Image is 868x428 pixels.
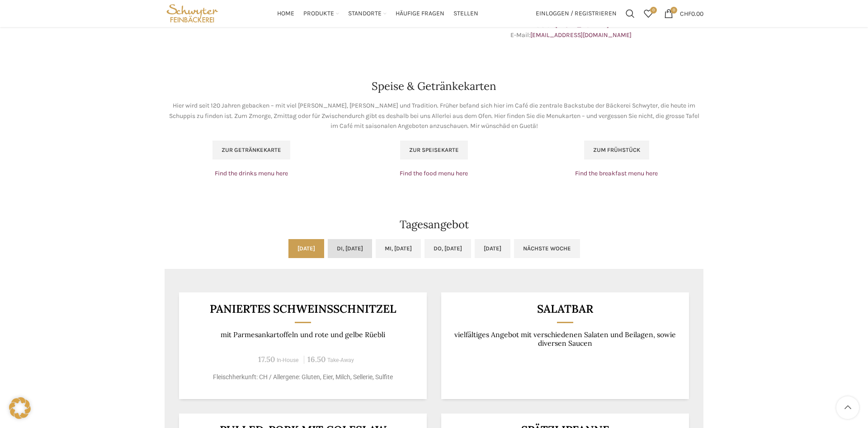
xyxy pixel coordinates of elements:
a: Produkte [303,5,339,23]
a: Suchen [621,5,639,23]
span: 0 [650,7,657,14]
a: [PHONE_NUMBER] [555,21,609,29]
p: Telefon: E-Mail: [439,20,703,41]
h2: Tagesangebot [165,219,703,230]
a: Häufige Fragen [396,5,444,23]
a: Site logo [165,9,220,17]
a: 0 [639,5,657,23]
h3: Salatbar [453,303,678,315]
a: [DATE] [475,239,510,258]
p: Hier wird seit 120 Jahren gebacken – mit viel [PERSON_NAME], [PERSON_NAME] und Tradition. Früher ... [165,101,703,131]
span: Zum Frühstück [593,146,640,154]
a: 0 CHF0.00 [660,5,708,23]
p: Fleischherkunft: CH / Allergene: Gluten, Eier, Milch, Sellerie, Sulfite [190,372,416,382]
a: Di, [DATE] [328,239,372,258]
p: vielfältiges Angebot mit verschiedenen Salaten und Beilagen, sowie diversen Saucen [453,330,678,348]
a: Einloggen / Registrieren [531,5,621,23]
span: 17.50 [258,354,275,364]
span: Stellen [453,9,478,18]
span: 16.50 [307,354,325,364]
span: In-House [277,357,299,363]
span: Zur Speisekarte [409,146,459,154]
span: CHF [680,9,691,17]
bdi: 0.00 [680,9,703,17]
a: Standorte [348,5,387,23]
span: Standorte [348,9,382,18]
div: Main navigation [225,5,531,23]
a: Scroll to top button [836,396,859,419]
span: 0 [670,7,677,14]
p: mit Parmesankartoffeln und rote und gelbe Rüebli [190,330,416,339]
span: Zur Getränkekarte [222,146,281,154]
a: Nächste Woche [514,239,580,258]
a: Find the breakfast menu here [575,169,658,177]
span: Einloggen / Registrieren [536,10,617,17]
a: Home [277,5,294,23]
a: Zur Speisekarte [400,141,468,160]
span: Häufige Fragen [396,9,444,18]
h2: Speise & Getränkekarten [165,81,703,92]
a: Find the drinks menu here [215,169,288,177]
h3: Paniertes Schweinsschnitzel [190,303,416,315]
span: Take-Away [327,357,354,363]
span: Home [277,9,294,18]
div: Meine Wunschliste [639,5,657,23]
a: [EMAIL_ADDRESS][DOMAIN_NAME] [530,31,632,39]
a: Zur Getränkekarte [212,141,290,160]
a: Stellen [453,5,478,23]
a: Zum Frühstück [584,141,649,160]
a: [DATE] [288,239,324,258]
a: Do, [DATE] [425,239,471,258]
a: Mi, [DATE] [376,239,421,258]
a: Find the food menu here [400,169,468,177]
span: Produkte [303,9,334,18]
